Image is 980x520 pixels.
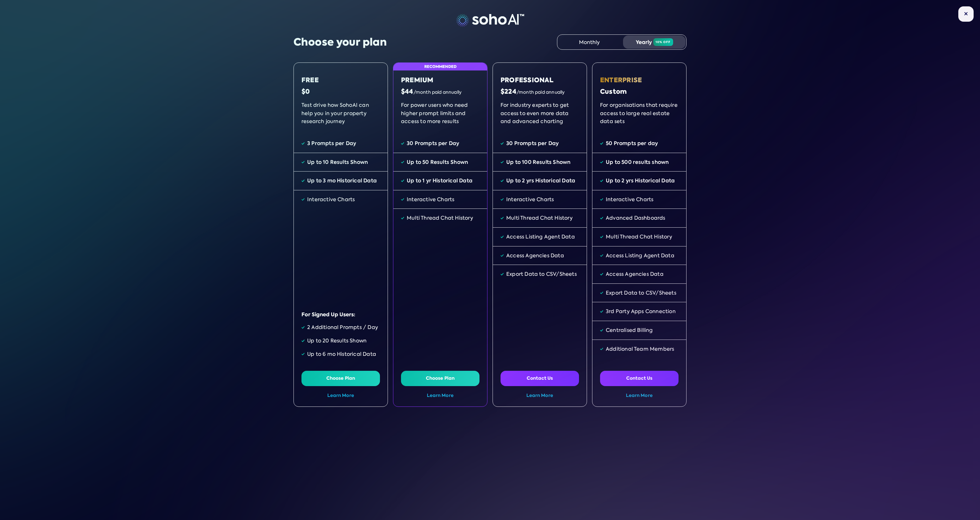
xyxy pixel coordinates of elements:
img: Tick Icon [501,177,504,185]
div: Advanced Dashboards [606,214,665,222]
div: Professional [501,76,579,84]
img: Tick Icon [401,139,404,148]
a: Learn More [301,392,380,399]
a: Learn More [401,392,479,399]
div: Interactive Charts [307,195,355,204]
img: Tick Icon [501,233,504,241]
div: Centralised Billing [606,326,653,334]
div: Export Data to CSV/Sheets [606,289,676,297]
div: Up to 50 Results Shown [407,158,468,166]
div: 2 Additional Prompts / Day [307,323,378,332]
div: Up to 2 yrs Historical Data [506,177,575,185]
div: Interactive Charts [407,195,454,204]
div: Multi Thread Chat History [506,214,573,222]
div: Access Listing Agent Data [606,252,674,260]
div: Enterprise [600,76,679,84]
img: Tick Icon [501,195,504,204]
img: Tick Icon [600,177,603,185]
img: Tick Icon [600,252,603,260]
div: Choose your plan [293,35,387,49]
a: Learn More [501,392,579,399]
img: Tick Icon [600,233,603,241]
div: Multi Thread Chat History [407,214,473,222]
span: 10% off [653,38,673,46]
button: Contact Us [600,371,679,386]
div: Free [301,76,380,84]
div: Up to 100 Results Shown [506,158,570,166]
div: Export Data to CSV/Sheets [506,270,577,278]
img: Tick Icon [301,337,305,345]
div: For industry experts to get access to even more data and advanced charting [501,101,579,127]
img: Tick Icon [401,158,404,166]
img: Tick Icon [501,139,504,148]
img: Tick Icon [501,252,504,260]
button: Choose Plan [301,371,380,386]
img: Tick Icon [301,195,305,204]
img: Tick Icon [600,214,603,222]
div: Multi Thread Chat History [606,233,672,241]
div: Recommended [393,63,487,70]
img: Tick Icon [301,323,305,332]
img: Tick Icon [600,307,603,316]
div: For organisations that require access to large real estate data sets [600,101,679,127]
div: Interactive Charts [506,195,554,204]
div: $44 [401,87,479,96]
img: Tick Icon [301,350,305,358]
img: Tick Icon [401,195,404,204]
div: 30 Prompts per Day [407,139,459,148]
span: /month paid annually [516,89,565,95]
div: 50 Prompts per day [606,139,658,148]
div: $224 [501,87,579,96]
img: Tick Icon [401,177,404,185]
button: Choose Plan [401,371,479,386]
div: Up to 20 Results Shown [307,337,367,345]
img: Tick Icon [600,289,603,297]
img: Tick Icon [301,177,305,185]
img: Tick Icon [501,158,504,166]
div: Access Listing Agent Data [506,233,575,241]
a: Learn More [600,392,679,399]
div: For Signed Up Users: [301,311,380,318]
div: Up to 1 yr Historical Data [407,177,472,185]
img: Tick Icon [301,158,305,166]
img: Tick Icon [401,214,404,222]
div: $0 [301,87,380,96]
div: 30 Prompts per Day [506,139,559,148]
img: Tick Icon [600,326,603,334]
div: Up to 500 results shown [606,158,669,166]
div: Interactive Charts [606,195,653,204]
img: Tick Icon [301,139,305,148]
div: Test drive how SohoAI can help you in your property research journey [301,101,380,127]
div: Access Agencies Data [506,252,564,260]
div: Yearly [623,35,686,49]
div: Monthly [558,35,620,49]
img: Tick Icon [600,195,603,204]
div: 3 Prompts per Day [307,139,356,148]
div: Custom [600,87,679,96]
div: Up to 2 yrs Historical Data [606,177,675,185]
img: Tick Icon [600,270,603,278]
img: Tick Icon [600,345,603,353]
div: Up to 6 mo Historical Data [307,350,376,358]
img: SohoAI [456,14,524,27]
img: Close [964,12,968,16]
div: For power users who need higher prompt limits and access to more results [401,101,479,127]
img: Tick Icon [501,270,504,278]
button: Contact Us [501,371,579,386]
div: Additional Team Members [606,345,674,353]
div: Up to 3 mo Historical Data [307,177,377,185]
img: Tick Icon [600,139,603,148]
img: Tick Icon [501,214,504,222]
span: /month paid annually [413,89,462,95]
div: Premium [401,76,479,84]
img: Tick Icon [600,158,603,166]
div: 3rd Party Apps Connection [606,307,676,316]
div: Up to 10 Results Shown [307,158,368,166]
div: Access Agencies Data [606,270,664,278]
